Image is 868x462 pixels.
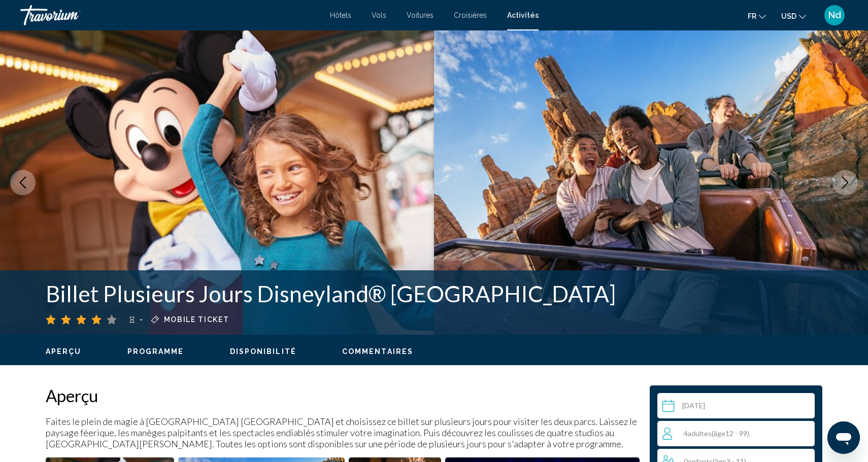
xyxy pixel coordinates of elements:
[140,315,144,324] span: -
[781,9,806,23] button: Change currency
[127,347,184,356] button: Programme
[46,347,82,356] button: Aperçu
[46,416,640,449] p: Faites le plein de magie à [GEOGRAPHIC_DATA] [GEOGRAPHIC_DATA] et choisissez ce billet sur plusie...
[748,12,756,20] span: fr
[46,385,640,406] h2: Aperçu
[342,347,413,356] span: Commentaires
[330,11,351,19] a: Hôtels
[230,347,296,356] span: Disponibilité
[828,10,841,20] span: Nd
[712,429,749,438] span: ( 12 - 99)
[164,315,229,324] span: Mobile ticket
[781,12,796,20] span: USD
[230,347,296,356] button: Disponibilité
[832,170,858,195] button: Next image
[748,9,766,23] button: Change language
[407,11,433,19] a: Voitures
[688,429,712,438] span: Adultes
[821,5,848,26] button: User Menu
[127,347,184,356] span: Programme
[10,170,36,195] button: Previous image
[684,429,749,438] span: 4
[372,11,386,19] a: Vols
[20,5,320,25] a: Travorium
[714,429,725,438] span: âge
[507,11,539,19] a: Activités
[827,421,860,454] iframe: Bouton de lancement de la fenêtre de messagerie
[342,347,413,356] button: Commentaires
[454,11,487,19] a: Croisières
[46,347,82,356] span: Aperçu
[46,280,660,307] h1: Billet Plusieurs Jours Disneyland® [GEOGRAPHIC_DATA]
